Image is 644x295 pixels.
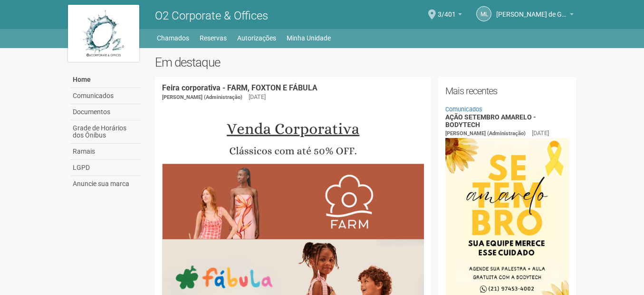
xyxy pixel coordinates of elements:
[445,130,526,137] span: [PERSON_NAME] (Administração)
[68,5,139,62] img: logo.jpg
[476,6,491,21] a: ML
[70,72,141,88] a: Home
[162,94,242,100] span: [PERSON_NAME] (Administração)
[155,9,268,22] span: O2 Corporate & Offices
[157,31,189,45] a: Chamados
[162,83,317,92] a: Feira corporativa - FARM, FOXTON E FÁBULA
[287,31,331,45] a: Minha Unidade
[249,93,266,101] div: [DATE]
[155,55,577,69] h2: Em destaque
[70,88,141,104] a: Comunicados
[70,144,141,160] a: Ramais
[70,176,141,192] a: Anuncie sua marca
[237,31,276,45] a: Autorizações
[70,120,141,144] a: Grade de Horários dos Ônibus
[70,104,141,120] a: Documentos
[445,84,569,98] h2: Mais recentes
[438,1,456,18] span: 3/401
[532,129,549,138] div: [DATE]
[496,12,574,20] a: [PERSON_NAME] de Gondra
[438,12,462,20] a: 3/401
[445,113,536,128] a: AÇÃO SETEMBRO AMARELO - BODYTECH
[496,1,567,18] span: Michele Lima de Gondra
[200,31,227,45] a: Reservas
[70,160,141,176] a: LGPD
[445,106,482,113] a: Comunicados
